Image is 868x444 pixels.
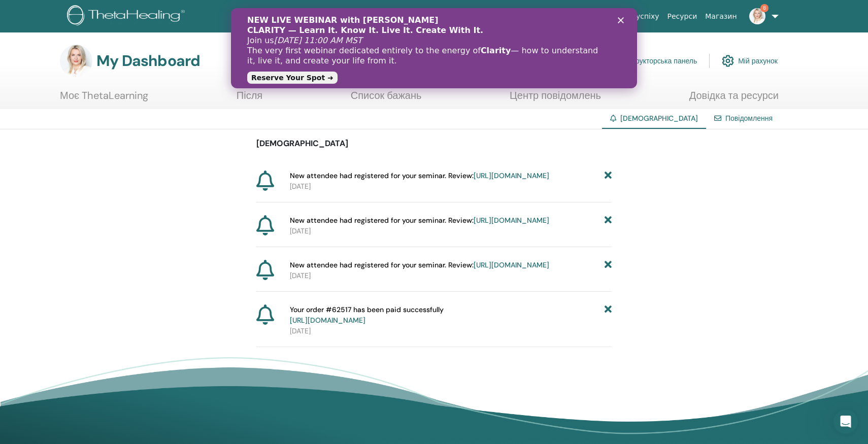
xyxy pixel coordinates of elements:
[607,50,697,72] a: Інструкторська панель
[689,89,779,109] a: Довідка та ресурси
[760,4,769,12] span: 8
[471,7,548,26] a: Курси та семінари
[449,7,471,26] a: Про
[722,50,778,72] a: Мій рахунок
[607,7,663,26] a: Історії успіху
[67,5,188,28] img: logo.png
[60,45,92,77] img: default.jpg
[749,8,765,24] img: default.jpg
[722,52,734,70] img: cog.svg
[290,270,612,281] p: [DATE]
[548,7,607,26] a: Сертифікація
[60,89,148,109] a: Моє ThetaLearning
[256,138,612,150] p: [DEMOGRAPHIC_DATA]
[474,171,549,180] a: [URL][DOMAIN_NAME]
[351,89,422,109] a: Список бажань
[290,304,444,326] span: Your order #62517 has been paid successfully
[510,89,601,109] a: Центр повідомлень
[290,260,549,270] span: New attendee had registered for your seminar. Review:
[725,114,773,123] a: Повідомлення
[16,63,107,76] a: Reserve Your Spot ➜
[237,89,262,109] a: Після
[290,316,365,325] a: [URL][DOMAIN_NAME]
[701,7,741,26] a: Магазин
[474,216,549,225] a: [URL][DOMAIN_NAME]
[387,9,397,15] div: Закрыть
[96,52,200,70] h3: My Dashboard
[290,215,549,226] span: New attendee had registered for your seminar. Review:
[290,170,549,181] span: New attendee had registered for your seminar. Review:
[663,7,702,26] a: Ресурси
[290,226,612,236] p: [DATE]
[250,38,280,47] b: Clarity
[231,8,637,88] iframe: Intercom live chat баннер
[290,326,612,336] p: [DATE]
[474,260,549,269] a: [URL][DOMAIN_NAME]
[290,181,612,192] p: [DATE]
[620,114,698,123] span: [DEMOGRAPHIC_DATA]
[833,409,858,434] iframe: Intercom live chat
